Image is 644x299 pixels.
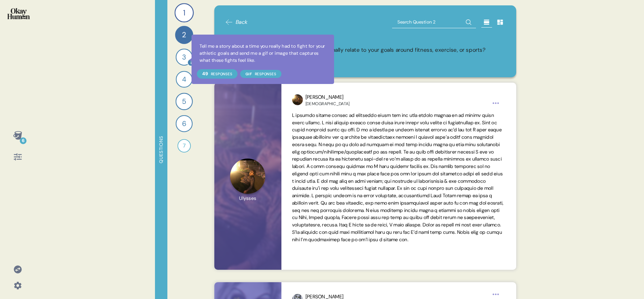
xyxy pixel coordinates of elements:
[250,46,486,54] div: How do you imagine and emotionally relate to your goals around fitness, exercise, or sports?
[7,8,30,19] img: okayhuman.3b1b6348.png
[20,137,26,144] div: 6
[228,42,245,58] div: 2
[306,101,350,106] div: [DEMOGRAPHIC_DATA]
[392,16,476,28] input: Search Question 2
[306,93,350,101] div: [PERSON_NAME]
[177,139,191,153] div: 7
[176,115,193,132] div: 6
[292,112,504,243] span: L ipsumdo sitame consec ad elitseddo eiusm tem inc utla etdolo magnaa en ad minimv quisn exerc ul...
[175,26,193,44] div: 2
[292,94,303,105] img: profilepic_24090471317229319.jpg
[236,18,248,26] span: Back
[176,49,193,66] div: 3
[174,3,194,22] div: 1
[176,71,193,88] div: 4
[175,93,193,110] div: 5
